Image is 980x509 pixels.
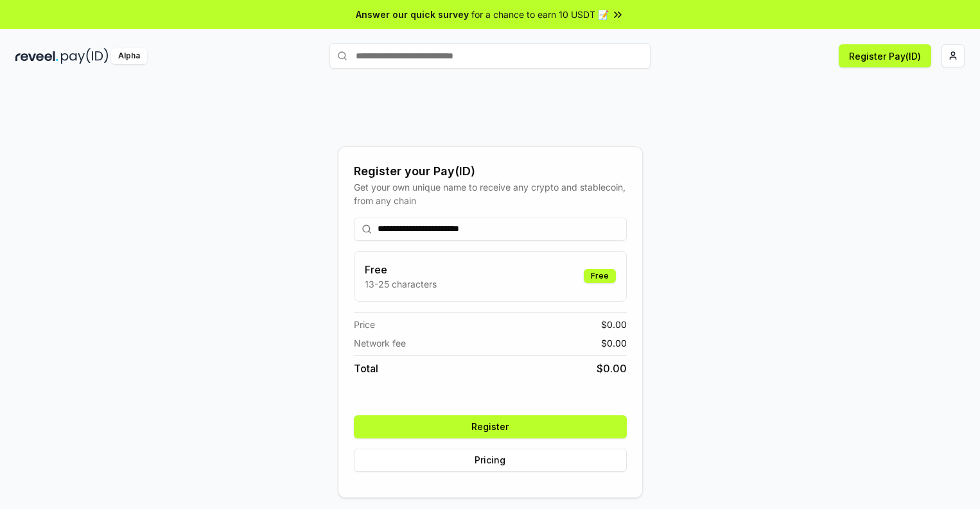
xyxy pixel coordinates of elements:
[354,318,375,331] span: Price
[601,318,627,331] span: $ 0.00
[111,48,147,64] div: Alpha
[365,262,437,277] h3: Free
[61,48,109,64] img: pay_id
[15,48,58,64] img: reveel_dark
[601,336,627,350] span: $ 0.00
[356,8,469,21] span: Answer our quick survey
[471,8,609,21] span: for a chance to earn 10 USDT 📝
[354,415,627,438] button: Register
[839,44,931,67] button: Register Pay(ID)
[354,449,627,472] button: Pricing
[354,361,378,376] span: Total
[365,277,437,291] p: 13-25 characters
[354,180,627,207] div: Get your own unique name to receive any crypto and stablecoin, from any chain
[597,361,627,376] span: $ 0.00
[584,269,616,283] div: Free
[354,162,627,180] div: Register your Pay(ID)
[354,336,406,350] span: Network fee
